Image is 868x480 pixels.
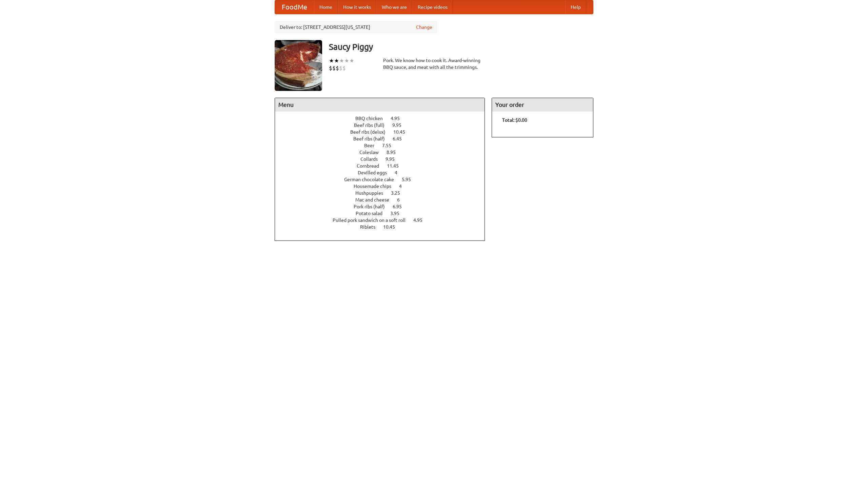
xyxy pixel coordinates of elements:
a: FoodMe [275,0,314,14]
span: Mac and cheese [355,197,396,203]
span: Riblets [360,224,382,230]
li: ★ [349,57,354,64]
a: Beef ribs (half) 6.45 [353,136,414,141]
span: 3.95 [390,211,406,216]
span: Pulled pork sandwich on a soft roll [333,217,412,223]
a: Hushpuppies 3.25 [355,190,413,196]
span: Collards [360,156,384,162]
a: BBQ chicken 4.95 [355,116,412,121]
li: $ [336,64,339,72]
span: Potato salad [356,211,389,216]
span: 5.95 [402,177,418,182]
a: Coleslaw 8.95 [359,150,408,155]
a: Beer 7.55 [364,143,404,148]
span: Beef ribs (delux) [350,129,392,135]
span: 10.45 [393,129,412,135]
span: 9.95 [392,122,408,128]
span: 8.95 [387,150,402,155]
li: ★ [344,57,349,64]
span: 10.45 [383,224,402,230]
a: Mac and cheese 6 [355,197,412,203]
span: 7.55 [382,143,398,148]
li: ★ [329,57,334,64]
li: $ [339,64,342,72]
a: Housemade chips 4 [354,184,414,189]
a: Who we are [376,0,412,14]
h4: Menu [275,98,485,112]
span: 4 [395,170,404,175]
img: angular.jpg [275,40,322,91]
a: Devilled eggs 4 [358,170,410,175]
span: 6 [397,197,407,203]
a: Recipe videos [412,0,453,14]
li: $ [329,64,332,72]
div: Pork. We know how to cook it. Award-winning BBQ sauce, and meat with all the trimmings. [383,57,485,71]
span: 3.25 [391,190,407,196]
span: 6.95 [393,204,409,209]
span: 4.95 [391,116,407,121]
a: Change [416,24,432,31]
li: $ [342,64,346,72]
span: Housemade chips [354,184,398,189]
b: Total: $0.00 [502,117,527,123]
span: Cornbread [357,163,386,169]
span: 6.45 [393,136,409,141]
a: Riblets 10.45 [360,224,408,230]
div: Deliver to: [STREET_ADDRESS][US_STATE] [275,21,437,33]
a: Pork ribs (half) 6.95 [354,204,414,209]
a: Beef ribs (delux) 10.45 [350,129,418,135]
h4: Your order [492,98,593,112]
a: German chocolate cake 5.95 [344,177,423,182]
li: ★ [339,57,344,64]
a: How it works [338,0,376,14]
a: Collards 9.95 [360,156,407,162]
span: Pork ribs (half) [354,204,392,209]
span: 11.45 [387,163,406,169]
span: Coleslaw [359,150,386,155]
a: Help [565,0,586,14]
span: Hushpuppies [355,190,390,196]
span: 9.95 [386,156,401,162]
span: Beef ribs (full) [354,122,391,128]
h3: Saucy Piggy [329,40,593,54]
a: Home [314,0,338,14]
span: 4 [399,184,409,189]
li: $ [332,64,336,72]
a: Pulled pork sandwich on a soft roll 4.95 [333,217,435,223]
span: BBQ chicken [355,116,390,121]
a: Potato salad 3.95 [356,211,412,216]
span: Beer [364,143,381,148]
span: 4.95 [413,217,429,223]
a: Cornbread 11.45 [357,163,411,169]
span: Devilled eggs [358,170,394,175]
span: German chocolate cake [344,177,401,182]
span: Beef ribs (half) [353,136,392,141]
a: Beef ribs (full) 9.95 [354,122,414,128]
li: ★ [334,57,339,64]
